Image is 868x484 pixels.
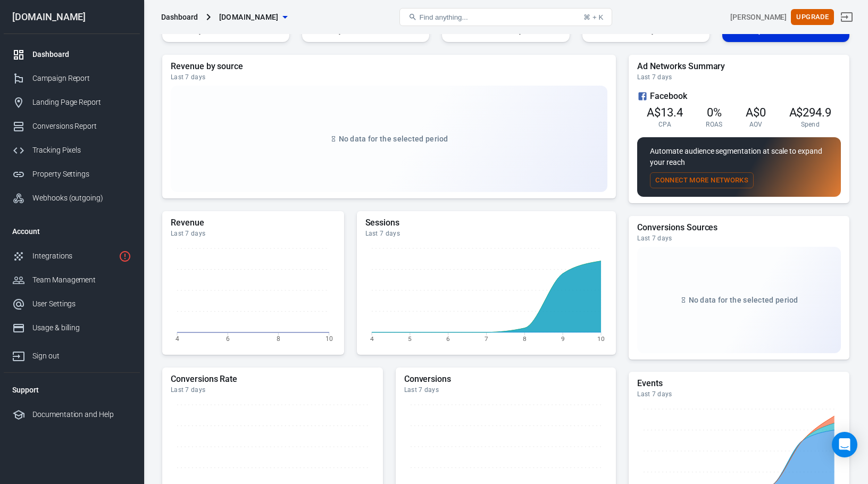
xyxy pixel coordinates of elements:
[171,73,607,81] div: Last 7 days
[32,193,131,204] div: Webhooks (outgoing)
[4,340,140,368] a: Sign out
[32,351,131,362] div: Sign out
[176,335,179,343] tspan: 4
[583,13,603,21] div: ⌘ + K
[4,66,140,90] a: Campaign Report
[171,374,374,385] h5: Conversions Rate
[637,73,841,81] div: Last 7 days
[171,61,607,72] h5: Revenue by source
[4,12,140,22] div: [DOMAIN_NAME]
[637,90,648,103] svg: Facebook Ads
[446,335,450,343] tspan: 6
[647,106,683,119] span: A$13.4
[689,296,798,304] span: No data for the selected period
[749,120,763,129] span: AOV
[399,8,612,26] button: Find anything...⌘ + K
[707,106,722,119] span: 0%
[32,274,131,286] div: Team Management
[171,386,374,394] div: Last 7 days
[32,73,131,84] div: Campaign Report
[219,11,279,24] span: samcart.com
[730,12,787,23] div: Account id: j9Cy1dVm
[485,335,488,343] tspan: 7
[161,12,198,22] div: Dashboard
[789,106,832,119] span: A$294.9
[637,390,841,398] div: Last 7 days
[171,218,336,228] h5: Revenue
[171,229,336,238] div: Last 7 days
[404,386,608,394] div: Last 7 days
[339,135,448,143] span: No data for the selected period
[561,335,565,343] tspan: 9
[650,172,754,189] button: Connect More Networks
[32,97,131,108] div: Landing Page Report
[32,322,131,333] div: Usage & billing
[370,335,373,343] tspan: 4
[4,219,140,244] li: Account
[637,90,841,103] div: Facebook
[4,316,140,340] a: Usage & billing
[4,138,140,162] a: Tracking Pixels
[4,244,140,268] a: Integrations
[365,229,608,238] div: Last 7 days
[4,377,140,403] li: Support
[365,218,608,228] h5: Sessions
[32,121,131,132] div: Conversions Report
[226,335,230,343] tspan: 6
[523,335,527,343] tspan: 8
[597,335,605,343] tspan: 10
[404,374,608,385] h5: Conversions
[637,222,841,233] h5: Conversions Sources
[650,146,828,168] p: Automate audience segmentation at scale to expand your reach
[277,335,280,343] tspan: 8
[637,234,841,243] div: Last 7 days
[4,268,140,292] a: Team Management
[215,7,291,27] button: [DOMAIN_NAME]
[119,250,131,263] svg: 1 networks not verified yet
[598,28,620,35] span: -100%
[458,28,487,35] span: 452.77%
[32,251,114,262] div: Integrations
[4,292,140,316] a: User Settings
[408,335,412,343] tspan: 5
[706,120,722,129] span: ROAS
[832,432,857,457] div: Open Intercom Messenger
[637,378,841,389] h5: Events
[32,409,131,420] div: Documentation and Help
[32,145,131,156] div: Tracking Pixels
[658,120,671,129] span: CPA
[4,186,140,210] a: Webhooks (outgoing)
[746,106,766,119] span: A$0
[791,9,834,26] button: Upgrade
[4,114,140,138] a: Conversions Report
[4,162,140,186] a: Property Settings
[32,49,131,60] div: Dashboard
[834,4,859,30] a: Sign out
[4,90,140,114] a: Landing Page Report
[637,61,841,72] h5: Ad Networks Summary
[419,13,468,21] span: Find anything...
[801,120,820,129] span: Spend
[4,43,140,66] a: Dashboard
[32,169,131,180] div: Property Settings
[32,298,131,310] div: User Settings
[325,335,333,343] tspan: 10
